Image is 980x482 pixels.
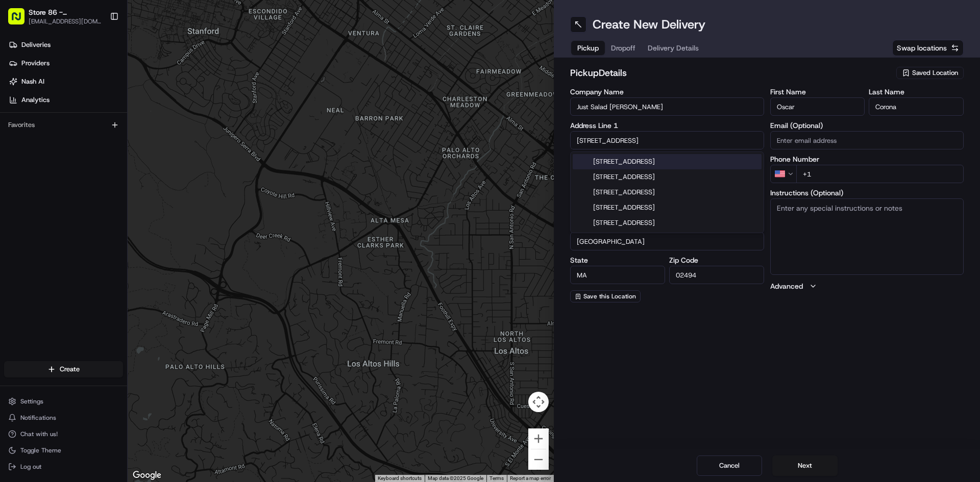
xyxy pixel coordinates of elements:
[4,460,123,474] button: Log out
[770,189,964,196] label: Instructions (Optional)
[896,66,964,80] button: Saved Location
[20,228,78,238] span: Knowledge Base
[60,365,80,374] span: Create
[34,158,55,166] span: [DATE]
[4,73,127,90] a: Nash AI
[869,97,964,116] input: Enter last name
[10,41,186,57] p: Welcome 👋
[21,77,44,86] span: Nash AI
[20,463,41,471] span: Log out
[102,253,124,261] span: Pylon
[20,186,29,194] img: 1736555255976-a54dd68f-1ca7-489b-9aae-adbdc363a1c4
[648,43,699,53] span: Delivery Details
[428,475,483,481] span: Map data ©2025 Google
[573,185,762,200] div: [STREET_ADDRESS]
[20,414,56,422] span: Notifications
[770,131,964,149] input: Enter email address
[20,446,61,454] span: Toggle Theme
[130,469,164,482] img: Google
[46,108,140,116] div: We're available if you need us!
[96,228,164,238] span: API Documentation
[570,232,764,250] input: Enter country
[4,4,106,29] button: Store 86 - [GEOGRAPHIC_DATA] ([GEOGRAPHIC_DATA]) (Just Salad)[EMAIL_ADDRESS][DOMAIN_NAME]
[32,186,75,194] span: Regen Pajulas
[21,59,50,68] span: Providers
[29,7,104,17] button: Store 86 - [GEOGRAPHIC_DATA] ([GEOGRAPHIC_DATA]) (Just Salad)
[770,156,964,163] label: Phone Number
[4,394,123,409] button: Settings
[4,427,123,441] button: Chat with us!
[510,475,551,481] a: Report a map error
[796,165,964,183] input: Enter phone number
[130,469,164,482] a: Open this area in Google Maps (opens a new window)
[570,266,665,284] input: Enter state
[10,10,31,31] img: Nash
[770,88,865,95] label: First Name
[4,361,123,377] button: Create
[4,92,127,108] a: Analytics
[4,117,123,133] div: Favorites
[570,88,764,95] label: Company Name
[583,292,636,300] span: Save this Location
[4,55,127,71] a: Providers
[21,40,51,49] span: Deliveries
[570,122,764,129] label: Address Line 1
[6,224,82,242] a: 📗Knowledge Base
[577,43,599,53] span: Pickup
[573,169,762,185] div: [STREET_ADDRESS]
[21,95,50,105] span: Analytics
[573,215,762,231] div: [STREET_ADDRESS]
[593,16,705,33] h1: Create New Delivery
[82,186,103,194] span: [DATE]
[10,229,18,237] div: 📗
[46,97,167,108] div: Start new chat
[528,449,549,470] button: Zoom out
[897,43,947,53] span: Swap locations
[20,430,58,438] span: Chat with us!
[669,257,764,264] label: Zip Code
[912,68,958,78] span: Saved Location
[174,100,186,113] button: Start new chat
[770,122,964,129] label: Email (Optional)
[770,97,865,116] input: Enter first name
[27,66,168,77] input: Clear
[528,428,549,449] button: Zoom in
[570,97,764,116] input: Enter company name
[4,37,127,53] a: Deliveries
[570,151,764,233] div: Suggestions
[378,475,422,482] button: Keyboard shortcuts
[570,257,665,264] label: State
[697,455,762,476] button: Cancel
[29,17,104,26] button: [EMAIL_ADDRESS][DOMAIN_NAME]
[770,281,964,291] button: Advanced
[82,224,168,242] a: 💻API Documentation
[10,97,29,116] img: 1736555255976-a54dd68f-1ca7-489b-9aae-adbdc363a1c4
[489,475,504,481] a: Terms
[770,281,803,291] label: Advanced
[21,97,40,116] img: 1755196953914-cd9d9cba-b7f7-46ee-b6f5-75ff69acacf5
[892,40,964,56] button: Swap locations
[4,411,123,425] button: Notifications
[869,88,964,95] label: Last Name
[4,443,123,458] button: Toggle Theme
[570,131,764,149] input: Enter address
[570,66,890,80] h2: pickup Details
[86,229,94,237] div: 💻
[570,290,641,302] button: Save this Location
[20,397,43,405] span: Settings
[611,43,635,53] span: Dropoff
[10,176,27,192] img: Regen Pajulas
[772,455,838,476] button: Next
[573,200,762,215] div: [STREET_ADDRESS]
[528,392,549,412] button: Map camera controls
[77,186,80,194] span: •
[669,266,764,284] input: Enter zip code
[10,133,65,141] div: Past conversations
[573,154,762,169] div: [STREET_ADDRESS]
[72,252,124,261] a: Powered byPylon
[158,131,186,143] button: See all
